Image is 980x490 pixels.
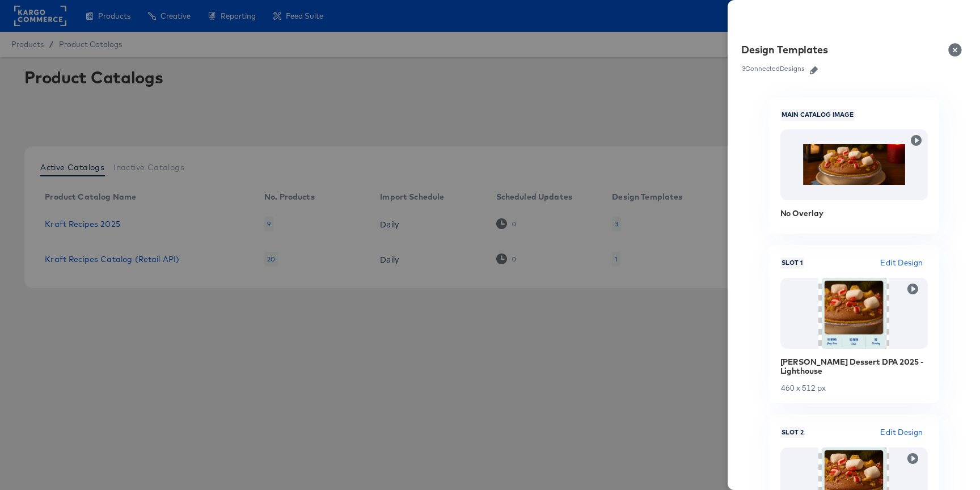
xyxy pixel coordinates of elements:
[780,209,928,218] div: No Overlay
[780,111,855,120] span: Main Catalog Image
[780,259,804,268] span: Slot 1
[876,256,927,269] button: Edit Design
[741,43,828,57] div: Design Templates
[880,256,923,269] span: Edit Design
[880,426,923,439] span: Edit Design
[780,428,805,437] span: Slot 2
[780,357,928,375] div: [PERSON_NAME] Dessert DPA 2025 - Lighthouse
[741,65,805,73] div: 3 Connected Designs
[780,384,928,392] div: 460 x 512 px
[876,426,927,439] button: Edit Design
[941,34,973,66] button: Close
